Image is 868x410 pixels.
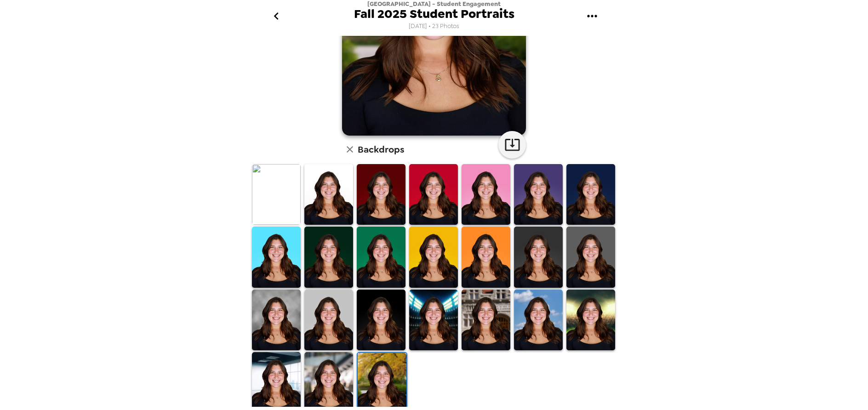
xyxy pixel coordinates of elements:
span: [DATE] • 23 Photos [409,20,459,33]
h6: Backdrops [358,142,404,157]
span: Fall 2025 Student Portraits [354,8,514,20]
button: go back [261,1,291,31]
img: Original [252,164,301,225]
button: gallery menu [577,1,607,31]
